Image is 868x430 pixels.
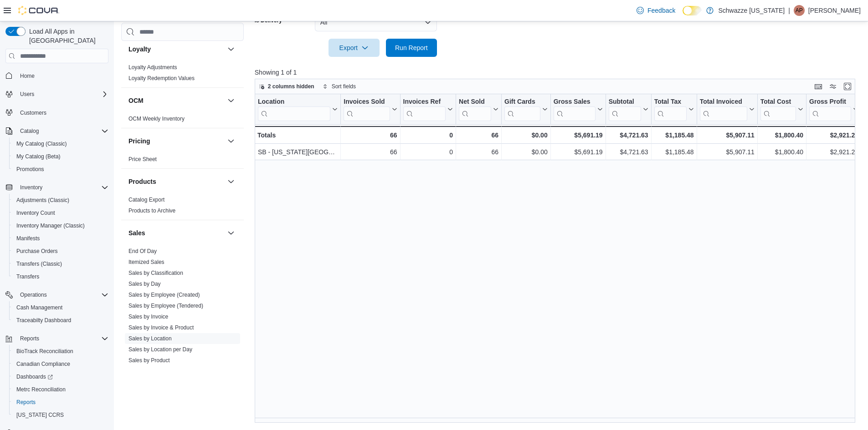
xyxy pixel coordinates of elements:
span: Canadian Compliance [16,360,70,368]
div: SB - [US_STATE][GEOGRAPHIC_DATA] [258,147,338,157]
span: Users [16,89,108,100]
a: Traceabilty Dashboard [13,315,75,326]
a: Sales by Location [128,335,172,342]
div: $1,185.48 [654,130,693,141]
button: Inventory Count [9,207,112,219]
div: Products [121,194,244,220]
div: $5,907.11 [699,130,754,141]
span: Export [334,39,374,57]
div: 0 [403,147,452,157]
span: My Catalog (Classic) [16,140,67,147]
span: Load All Apps in [GEOGRAPHIC_DATA] [26,27,108,45]
div: Gift Card Sales [504,98,540,121]
span: Inventory Count [13,207,108,218]
div: $5,907.11 [699,147,754,157]
button: Sort fields [319,81,360,92]
h3: Sales [128,228,145,238]
span: Adjustments (Classic) [13,195,108,206]
span: Transfers (Classic) [13,258,108,269]
div: $1,800.40 [760,130,803,141]
div: OCM [121,113,244,128]
a: BioTrack Reconciliation [13,346,77,357]
div: 66 [344,130,397,141]
span: Loyalty Adjustments [128,64,177,71]
button: Invoices Ref [403,98,452,121]
a: Transfers [13,271,43,282]
span: Sales by Invoice & Product [128,324,194,331]
span: Purchase Orders [13,246,108,257]
button: Users [2,88,112,101]
button: Customers [2,106,112,119]
a: Sales by Product [128,357,170,364]
a: Feedback [633,1,679,20]
span: Sales by Invoice [128,313,168,320]
span: Users [20,91,34,98]
div: Net Sold [459,98,491,121]
a: Customers [16,107,50,118]
span: Itemized Sales [128,258,164,266]
button: Pricing [128,137,224,146]
div: 66 [344,147,397,157]
a: Manifests [13,233,43,244]
span: 2 columns hidden [268,83,314,90]
h3: Loyalty [128,45,151,54]
div: Pricing [121,154,244,168]
span: Reports [16,333,108,344]
span: Dashboards [16,373,53,380]
h3: Pricing [128,137,150,146]
div: Gross Profit [809,98,851,106]
button: Gross Sales [553,98,602,121]
div: Sales [121,246,244,402]
button: Export [329,39,380,57]
h3: Products [128,177,156,186]
div: Gross Sales [553,98,595,106]
span: Home [16,70,108,81]
span: Reports [16,399,36,406]
span: Run Report [395,43,428,52]
a: Loyalty Redemption Values [128,75,195,81]
button: Promotions [9,163,112,176]
div: Amber Palubeskie [794,5,805,16]
a: Dashboards [9,370,112,383]
span: Catalog [20,127,39,135]
button: Canadian Compliance [9,358,112,370]
button: Users [16,89,38,100]
div: Invoices Ref [403,98,445,121]
button: Keyboard shortcuts [813,81,824,92]
div: Total Cost [760,98,796,106]
button: BioTrack Reconciliation [9,345,112,358]
a: Products to Archive [128,207,175,214]
span: End Of Day [128,248,157,255]
a: Transfers (Classic) [13,258,66,269]
a: Sales by Employee (Created) [128,292,200,298]
div: $0.00 [504,147,548,157]
span: Traceabilty Dashboard [16,317,71,324]
span: Operations [20,291,47,298]
button: Manifests [9,232,112,245]
div: 0 [403,130,452,141]
button: Gift Cards [504,98,548,121]
button: Total Invoiced [699,98,754,121]
span: My Catalog (Classic) [13,138,108,149]
span: Inventory [20,184,42,191]
span: My Catalog (Beta) [16,153,61,160]
div: $1,800.40 [760,147,803,157]
span: BioTrack Reconciliation [13,346,108,357]
div: $0.00 [504,130,548,141]
button: Catalog [16,126,42,137]
button: Inventory [16,182,46,193]
div: Invoices Sold [344,98,390,106]
span: Washington CCRS [13,410,108,420]
button: Loyalty [226,44,236,55]
div: Total Cost [760,98,796,121]
a: Loyalty Adjustments [128,64,177,71]
span: Sales by Day [128,280,161,288]
div: $5,691.19 [554,147,603,157]
span: Products to Archive [128,207,175,214]
div: 66 [459,147,498,157]
h3: OCM [128,96,144,105]
div: Gross Profit [809,98,851,121]
button: Inventory Manager (Classic) [9,219,112,232]
p: | [788,5,790,16]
